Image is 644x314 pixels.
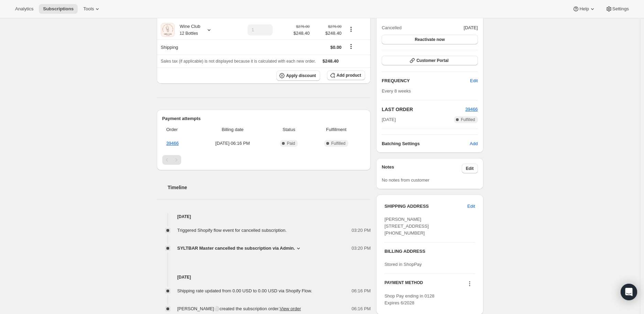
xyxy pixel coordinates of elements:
span: Add [470,140,478,147]
span: $248.40 [323,58,339,64]
nav: Pagination [162,155,365,165]
small: $276.00 [328,24,341,29]
div: Wine Club [175,23,200,37]
span: 06:16 PM [352,288,371,294]
span: Status [271,126,307,133]
span: Apply discount [286,73,316,78]
span: Help [579,6,589,12]
h4: [DATE] [157,213,371,220]
h3: PAYMENT METHOD [384,280,423,289]
small: $276.00 [296,24,309,29]
span: Shipping rate updated from 0.00 USD to 0.00 USD via Shopify Flow. [177,288,312,293]
button: SYLTBAR Master cancelled the subscription via Admin. [177,245,302,252]
span: Edit [467,203,475,210]
span: Fulfilled [331,141,345,146]
h2: FREQUENCY [382,77,470,84]
button: Apply discount [276,71,320,81]
button: 39466 [465,106,478,113]
h2: Timeline [168,184,371,191]
a: 39466 [166,141,179,146]
span: 03:20 PM [352,227,371,234]
span: Sales tax (if applicable) is not displayed because it is calculated with each new order. [161,59,316,64]
span: Tools [83,6,94,12]
h3: Notes [382,164,462,173]
h3: BILLING ADDRESS [384,248,475,255]
button: Add [466,138,482,149]
button: Edit [462,164,478,173]
span: Analytics [15,6,33,12]
span: 03:20 PM [352,245,371,252]
a: View order [280,306,301,311]
button: Reactivate now [382,35,478,44]
th: Order [162,122,197,137]
button: Settings [601,4,633,14]
button: Analytics [11,4,37,14]
button: Add product [327,71,365,80]
span: Shop Pay ending in 0128 Expires 6/2028 [384,293,434,305]
img: product img [161,23,175,37]
span: Fulfilled [461,117,475,122]
span: [DATE] [382,116,396,123]
span: Triggered Shopify flow event for cancelled subscription. [177,228,287,233]
button: Tools [79,4,105,14]
button: Help [568,4,600,14]
span: Every 8 weeks [382,88,411,94]
h6: Batching Settings [382,140,470,147]
span: SYLTBAR Master cancelled the subscription via Admin. [177,245,295,252]
th: Shipping [157,40,229,55]
button: Customer Portal [382,56,478,65]
span: Fulfillment [312,126,361,133]
span: Billing date [199,126,266,133]
a: 39466 [465,107,478,112]
span: Paid [287,141,295,146]
span: Add product [337,73,361,78]
h2: LAST ORDER [382,106,465,113]
span: [PERSON_NAME] [STREET_ADDRESS] [PHONE_NUMBER] [384,217,429,236]
span: Subscriptions [43,6,74,12]
span: Reactivate now [415,37,445,42]
h4: [DATE] [157,274,371,281]
span: $248.40 [293,30,309,37]
span: [PERSON_NAME]⚪ created the subscription order. [177,306,301,311]
span: $248.40 [314,30,341,37]
span: 06:16 PM [352,305,371,312]
span: Customer Portal [416,58,448,63]
span: Edit [470,77,478,84]
span: [DATE] [464,24,478,31]
button: Product actions [346,25,357,33]
span: $0.00 [330,45,342,50]
span: Settings [612,6,629,12]
h2: Payment attempts [162,115,365,122]
span: [DATE] · 06:16 PM [199,140,266,147]
button: Edit [466,75,482,86]
button: Subscriptions [39,4,78,14]
div: Open Intercom Messenger [621,284,637,300]
h3: SHIPPING ADDRESS [384,203,467,210]
span: Cancelled [382,24,402,31]
span: Edit [466,166,474,171]
button: Edit [463,201,479,212]
span: No notes from customer [382,177,429,183]
span: Stored in ShopPay [384,262,422,267]
button: Shipping actions [346,43,357,50]
small: 12 Bottles [180,31,198,36]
